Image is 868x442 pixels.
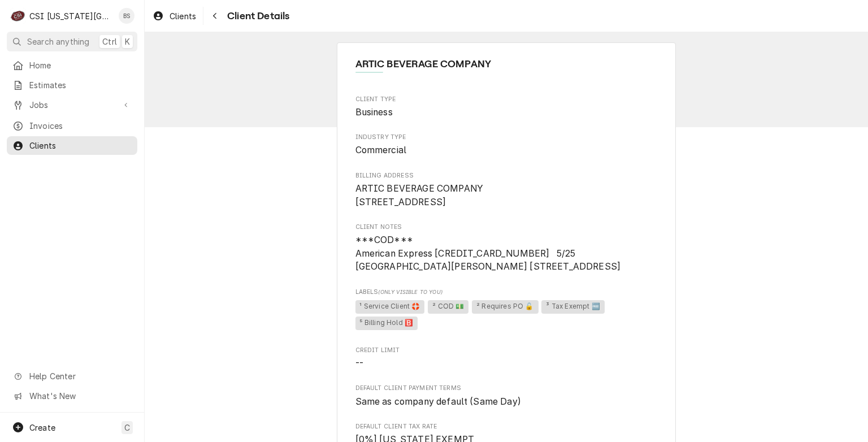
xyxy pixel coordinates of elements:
[29,390,131,402] span: What's New
[29,423,55,432] span: Create
[7,96,137,114] a: Go to Jobs
[7,116,137,135] a: Invoices
[119,8,134,24] div: BS
[355,223,658,232] span: Client Notes
[29,120,132,132] span: Invoices
[29,59,132,71] span: Home
[355,288,658,297] span: Labels
[378,289,442,295] span: (Only Visible to You)
[355,235,621,272] span: ***COD*** American Express [CREDIT_CARD_NUMBER] 5/25 [GEOGRAPHIC_DATA][PERSON_NAME] [STREET_ADDRESS]
[355,144,658,157] span: Industry Type
[355,223,658,274] div: Client Notes
[7,367,137,385] a: Go to Help Center
[29,10,112,22] div: CSI [US_STATE][GEOGRAPHIC_DATA]
[355,133,658,157] div: Industry Type
[541,300,604,314] span: ³ Tax Exempt 🆓
[224,8,289,24] span: Client Details
[10,8,26,24] div: CSI Kansas City's Avatar
[148,7,201,25] a: Clients
[119,8,134,24] div: Brent Seaba's Avatar
[355,357,658,370] span: Credit Limit
[355,106,658,119] span: Client Type
[355,233,658,274] span: Client Notes
[7,32,137,51] button: Search anythingCtrlK
[29,370,131,382] span: Help Center
[355,95,658,119] div: Client Type
[355,145,407,155] span: Commercial
[355,422,658,431] span: Default Client Tax Rate
[125,36,130,47] span: K
[206,7,224,25] button: Navigate back
[428,300,468,314] span: ² COD 💵
[355,133,658,142] span: Industry Type
[7,56,137,75] a: Home
[355,182,658,209] span: Billing Address
[355,317,418,330] span: ⁵ Billing Hold 🅱️
[29,79,132,91] span: Estimates
[355,171,658,209] div: Billing Address
[355,384,658,408] div: Default Client Payment Terms
[27,36,89,47] span: Search anything
[355,57,658,81] div: Client Information
[355,288,658,332] div: [object Object]
[7,136,137,155] a: Clients
[355,95,658,104] span: Client Type
[355,171,658,180] span: Billing Address
[170,10,196,22] span: Clients
[355,358,363,369] span: --
[355,300,425,314] span: ¹ Service Client 🛟
[355,57,658,72] span: Name
[355,384,658,393] span: Default Client Payment Terms
[7,387,137,405] a: Go to What's New
[10,8,26,24] div: C
[355,346,658,355] span: Credit Limit
[355,183,484,207] span: ARTIC BEVERAGE COMPANY [STREET_ADDRESS]
[355,396,521,407] span: Same as company default (Same Day)
[102,36,117,47] span: Ctrl
[355,346,658,370] div: Credit Limit
[355,107,393,118] span: Business
[355,298,658,332] span: [object Object]
[29,99,115,111] span: Jobs
[7,76,137,94] a: Estimates
[124,422,130,434] span: C
[29,140,132,151] span: Clients
[472,300,538,314] span: ² Requires PO 🔓
[355,395,658,409] span: Default Client Payment Terms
